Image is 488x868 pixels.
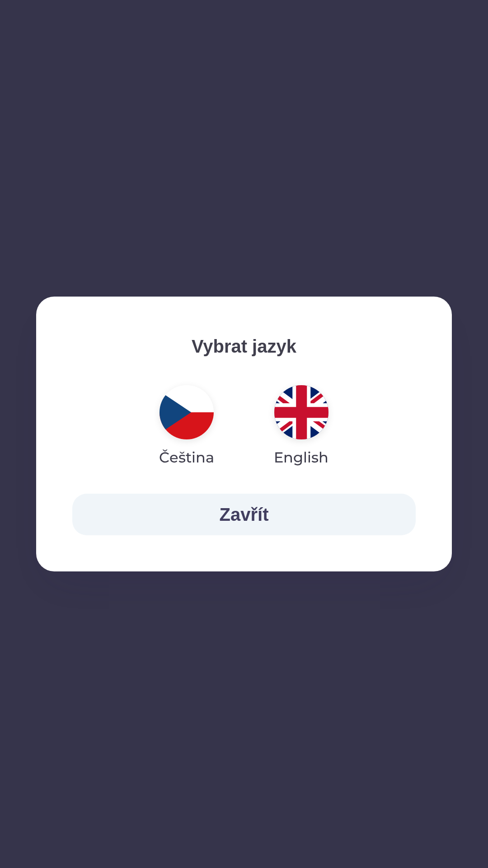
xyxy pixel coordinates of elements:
[137,378,236,476] button: Čeština
[252,378,350,476] button: English
[72,333,416,360] p: Vybrat jazyk
[274,447,328,468] p: English
[72,494,416,535] button: Zavřít
[274,385,328,439] img: en flag
[160,385,214,439] img: cs flag
[159,447,214,468] p: Čeština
